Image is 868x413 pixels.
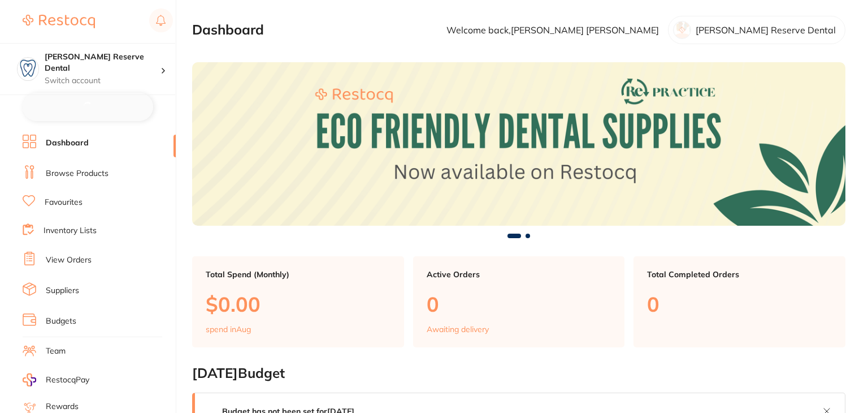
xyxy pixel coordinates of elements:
a: Suppliers [46,285,79,296]
span: RestocqPay [46,375,89,386]
p: Total Spend (Monthly) [206,270,390,279]
a: View Orders [46,255,92,266]
img: Logan Reserve Dental [18,58,38,79]
p: Total Completed Orders [647,270,832,279]
a: Active Orders0Awaiting delivery [413,256,625,348]
a: Browse Products [46,168,108,179]
a: Total Spend (Monthly)$0.00spend inAug [192,256,404,348]
h2: [DATE] Budget [192,365,845,381]
img: Dashboard [192,62,845,226]
p: [PERSON_NAME] Reserve Dental [696,25,836,35]
p: 0 [427,292,611,316]
a: Restocq Logo [23,8,95,35]
a: RestocqPay [23,373,89,386]
p: Welcome back, [PERSON_NAME] [PERSON_NAME] [446,25,659,35]
p: Awaiting delivery [427,325,489,334]
a: Inventory Lists [44,225,97,236]
img: RestocqPay [23,373,36,386]
p: spend in Aug [206,325,251,334]
p: 0 [647,292,832,316]
a: Favourites [45,197,83,208]
p: $0.00 [206,292,390,316]
h4: Logan Reserve Dental [45,51,160,74]
a: Budgets [46,316,76,327]
a: Rewards [46,401,79,412]
h2: Dashboard [192,22,264,38]
a: Team [46,346,66,357]
a: Dashboard [46,137,89,149]
img: Restocq Logo [23,15,95,28]
a: Total Completed Orders0 [633,256,845,348]
p: Active Orders [427,270,611,279]
p: Switch account [45,75,160,87]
